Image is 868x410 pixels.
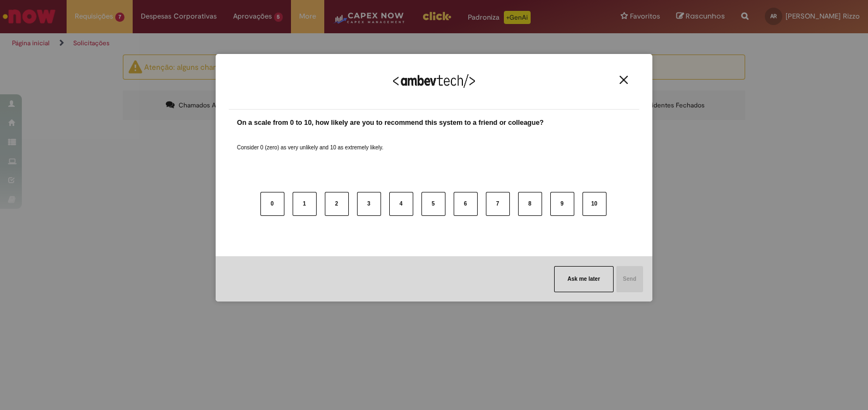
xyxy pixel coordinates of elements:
[393,74,475,88] img: Logo Ambevtech
[357,192,381,216] button: 3
[237,118,544,128] label: On a scale from 0 to 10, how likely are you to recommend this system to a friend or colleague?
[237,131,383,152] label: Consider 0 (zero) as very unlikely and 10 as extremely likely.
[550,192,574,216] button: 9
[454,192,478,216] button: 6
[518,192,542,216] button: 8
[325,192,349,216] button: 2
[260,192,284,216] button: 0
[620,76,628,84] img: Close
[421,192,445,216] button: 5
[554,266,614,292] button: Ask me later
[293,192,317,216] button: 1
[389,192,413,216] button: 4
[486,192,510,216] button: 7
[616,75,631,85] button: Close
[582,192,607,216] button: 10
